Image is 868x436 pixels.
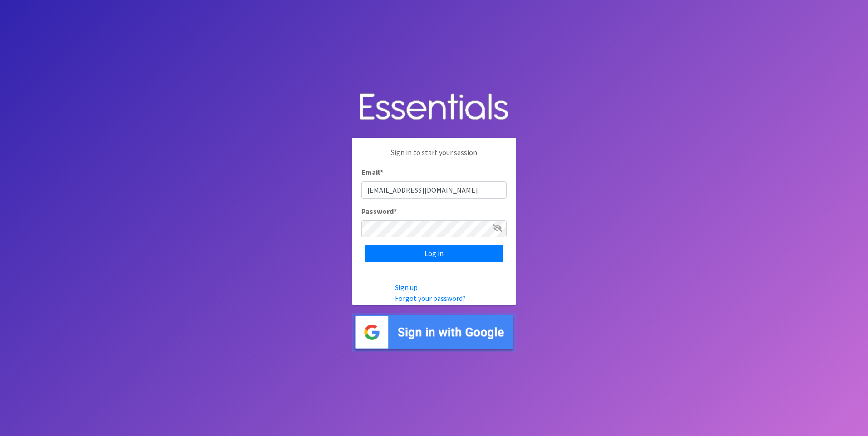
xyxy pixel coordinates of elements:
label: Email [361,167,383,178]
img: Human Essentials [352,84,516,131]
input: Log in [365,245,503,262]
abbr: required [394,207,397,216]
a: Sign up [395,283,418,292]
label: Password [361,206,397,217]
img: Sign in with Google [352,313,516,352]
abbr: required [380,168,383,177]
a: Forgot your password? [395,294,466,303]
p: Sign in to start your session [361,147,507,167]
